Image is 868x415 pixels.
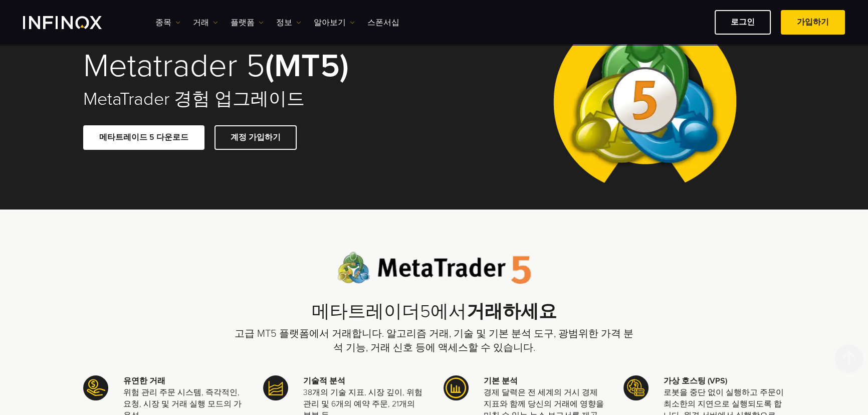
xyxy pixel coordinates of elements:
a: 거래 [193,17,218,29]
img: Meta Trader 5 icon [623,375,648,400]
a: 메타트레이드 5 다운로드 [83,125,204,150]
h1: Metatrader 5 [83,49,420,83]
a: 계정 가입하기 [214,125,297,150]
strong: 유연한 거래 [123,376,165,386]
img: Meta Trader 5 logo [337,252,531,284]
a: 플랫폼 [231,17,264,29]
a: 알아보기 [314,17,355,29]
strong: (MT5) [265,46,349,86]
img: Meta Trader 5 icon [444,375,469,400]
img: Meta Trader 5 icon [263,375,288,400]
img: Meta Trader 5 icon [83,375,108,400]
strong: 기본 분석 [484,376,518,386]
strong: 거래하세요 [467,301,557,322]
a: INFINOX Logo [23,16,125,29]
a: 로그인 [715,10,771,35]
h2: MetaTrader 경험 업그레이드 [83,88,420,110]
h2: 메타트레이더5에서 [234,301,634,323]
a: 정보 [276,17,301,29]
a: 가입하기 [781,10,845,35]
a: 종목 [155,17,180,29]
strong: 가상 호스팅 (VPS) [664,376,727,386]
p: 고급 MT5 플랫폼에서 거래합니다. 알고리즘 거래, 기술 및 기본 분석 도구, 광범위한 가격 분석 기능, 거래 신호 등에 액세스할 수 있습니다. [234,327,634,355]
strong: 기술적 분석 [303,376,345,386]
a: 스폰서십 [367,17,399,29]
